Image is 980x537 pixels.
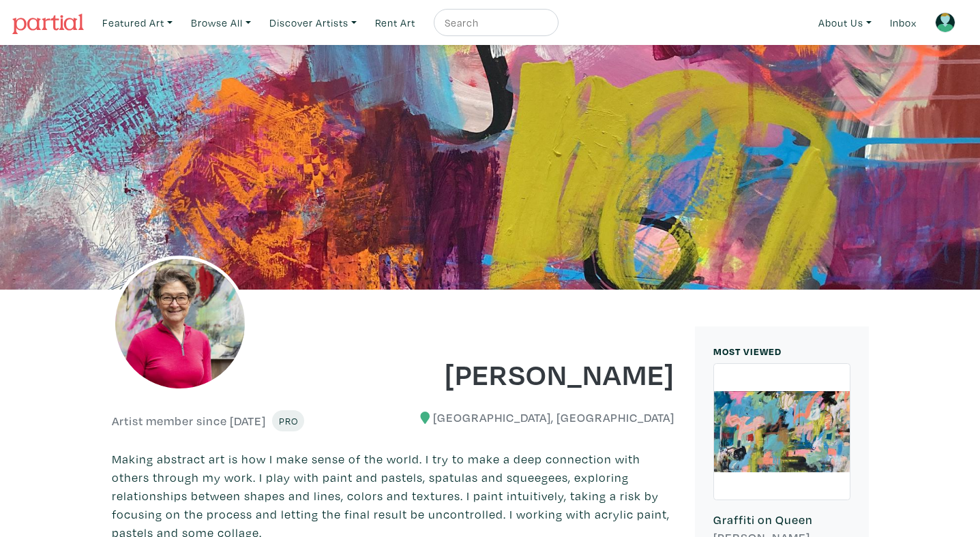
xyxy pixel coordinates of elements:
img: phpThumb.php [112,256,248,392]
a: Inbox [884,9,923,37]
h6: [GEOGRAPHIC_DATA], [GEOGRAPHIC_DATA] [403,410,674,425]
a: Rent Art [369,9,421,37]
h1: [PERSON_NAME] [403,355,674,392]
a: Featured Art [96,9,179,37]
input: Search [443,14,546,31]
a: About Us [812,9,878,37]
h6: Artist member since [DATE] [112,414,266,429]
a: Browse All [185,9,257,37]
small: MOST VIEWED [713,345,782,358]
a: Discover Artists [263,9,363,37]
span: Pro [278,414,298,427]
img: avatar.png [935,12,955,33]
h6: Graffiti on Queen [713,512,850,527]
